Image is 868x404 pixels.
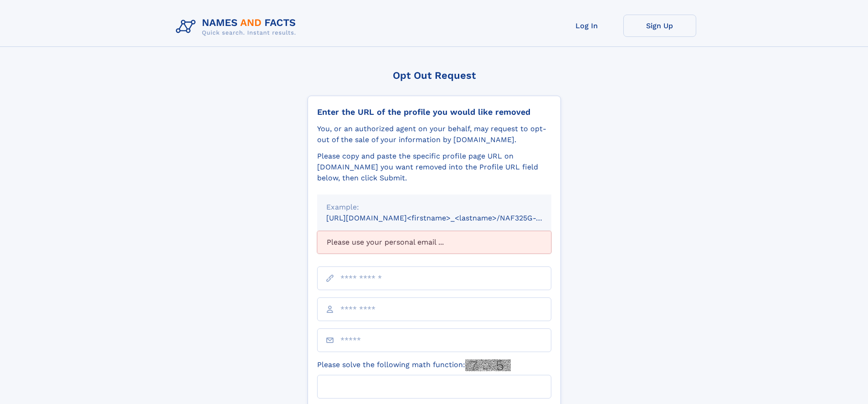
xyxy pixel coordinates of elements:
div: Opt Out Request [308,70,561,81]
small: [URL][DOMAIN_NAME]<firstname>_<lastname>/NAF325G-xxxxxxxx [326,214,569,222]
div: Please copy and paste the specific profile page URL on [DOMAIN_NAME] you want removed into the Pr... [317,151,551,184]
div: Example: [326,202,542,213]
a: Log In [550,15,623,37]
div: You, or an authorized agent on your behalf, may request to opt-out of the sale of your informatio... [317,123,551,145]
label: Please solve the following math function: [317,359,511,371]
div: Please use your personal email ... [317,231,551,254]
img: Logo Names and Facts [172,15,303,39]
a: Sign Up [623,15,696,37]
div: Enter the URL of the profile you would like removed [317,107,551,117]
